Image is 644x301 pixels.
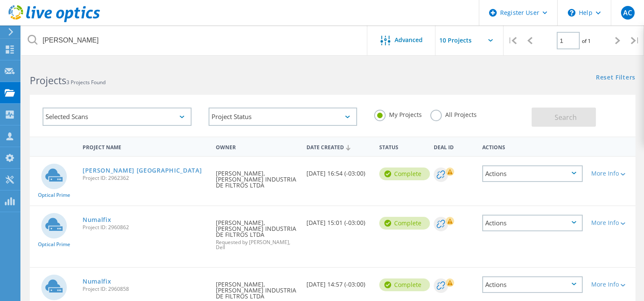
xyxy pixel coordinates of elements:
div: [DATE] 14:57 (-03:00) [302,268,375,296]
div: Project Status [209,108,358,126]
a: Live Optics Dashboard [9,18,100,24]
div: Complete [379,168,430,180]
span: of 1 [582,37,591,45]
div: [PERSON_NAME], [PERSON_NAME] INDUSTRIA DE FILTROS LTDA [212,206,302,258]
span: Optical Prime [38,242,70,247]
a: Numalfix [83,278,112,284]
span: 3 Projects Found [66,79,106,86]
div: Actions [482,165,583,182]
span: Advanced [395,37,423,43]
span: Requested by [PERSON_NAME], Dell [216,240,298,250]
span: Optical Prime [38,193,70,198]
div: More Info [591,281,631,287]
span: Search [555,113,577,122]
a: Numalfix [83,217,112,223]
input: Search projects by name, owner, ID, company, etc [21,26,368,55]
div: Complete [379,278,430,291]
div: Selected Scans [43,108,192,126]
span: Project ID: 2960858 [83,287,207,292]
span: Project ID: 2962362 [83,176,207,181]
div: [DATE] 16:54 (-03:00) [302,157,375,185]
div: | [504,26,521,56]
svg: \n [568,9,575,17]
div: [PERSON_NAME], [PERSON_NAME] INDUSTRIA DE FILTROS LTDA [212,157,302,197]
label: My Projects [374,110,422,118]
label: All Projects [430,110,477,118]
div: Actions [478,139,587,154]
div: Actions [482,276,583,293]
div: Owner [212,139,302,154]
a: [PERSON_NAME] [GEOGRAPHIC_DATA] [83,168,202,173]
button: Search [532,108,596,127]
b: Projects [30,74,66,87]
div: Actions [482,215,583,231]
div: | [627,26,644,56]
span: AC [623,9,632,16]
a: Reset Filters [596,74,635,82]
div: Status [375,139,429,154]
div: Project Name [78,139,212,154]
span: Project ID: 2960862 [83,225,207,230]
div: More Info [591,220,631,226]
div: Date Created [302,139,375,155]
div: [DATE] 15:01 (-03:00) [302,206,375,234]
div: Complete [379,217,430,230]
div: More Info [591,170,631,176]
div: Deal Id [429,139,478,154]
